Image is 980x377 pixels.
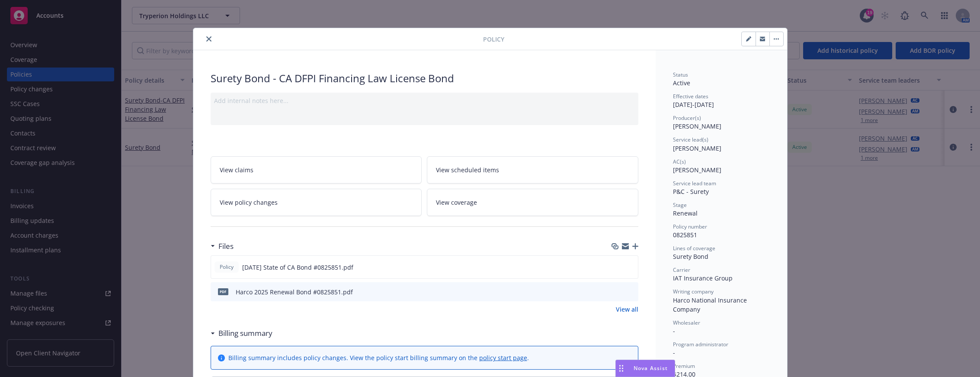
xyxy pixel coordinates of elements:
div: Files [211,241,234,252]
div: [DATE] - [DATE] [673,93,770,109]
h3: Files [218,241,234,252]
button: preview file [627,287,635,296]
span: Effective dates [673,93,708,100]
span: Premium [673,362,695,370]
span: - [673,327,675,335]
span: Status [673,71,688,78]
span: Wholesaler [673,319,700,326]
span: Program administrator [673,341,728,348]
a: View scheduled items [427,156,638,184]
span: Active [673,79,690,87]
span: Service lead team [673,180,716,187]
a: View coverage [427,189,638,216]
span: [PERSON_NAME] [673,144,721,152]
span: pdf [218,288,228,295]
h3: Billing summary [218,328,272,339]
span: [PERSON_NAME] [673,166,721,174]
span: - [673,348,675,357]
span: Renewal [673,209,698,217]
a: View all [616,305,638,314]
div: Billing summary [211,328,272,339]
div: Harco 2025 Renewal Bond #0825851.pdf [236,287,353,296]
button: download file [613,287,620,296]
span: Harco National Insurance Company [673,296,749,313]
span: Stage [673,201,687,209]
a: View claims [211,156,422,184]
span: Policy number [673,223,707,230]
div: Surety Bond - CA DFPI Financing Law License Bond [211,71,638,86]
span: Policy [218,263,235,271]
button: preview file [627,263,634,272]
a: policy start page [479,354,527,362]
button: Nova Assist [615,360,675,377]
span: View coverage [436,198,477,207]
span: Lines of coverage [673,245,715,252]
span: Carrier [673,266,690,274]
span: P&C - Surety [673,187,709,196]
span: Producer(s) [673,114,701,122]
div: Surety Bond [673,252,770,261]
span: Policy [483,35,504,44]
span: View scheduled items [436,165,499,174]
div: Billing summary includes policy changes. View the policy start billing summary on the . [228,353,529,362]
button: close [204,34,214,44]
span: Writing company [673,288,714,295]
a: View policy changes [211,189,422,216]
span: 0825851 [673,231,697,239]
button: download file [613,263,620,272]
span: View claims [220,165,253,174]
div: Drag to move [616,360,627,377]
span: [PERSON_NAME] [673,122,721,130]
span: [DATE] State of CA Bond #0825851.pdf [242,263,353,272]
span: AC(s) [673,158,686,165]
span: Service lead(s) [673,136,708,143]
div: Add internal notes here... [214,96,635,105]
span: IAT Insurance Group [673,274,733,282]
span: Nova Assist [634,364,668,372]
span: View policy changes [220,198,278,207]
